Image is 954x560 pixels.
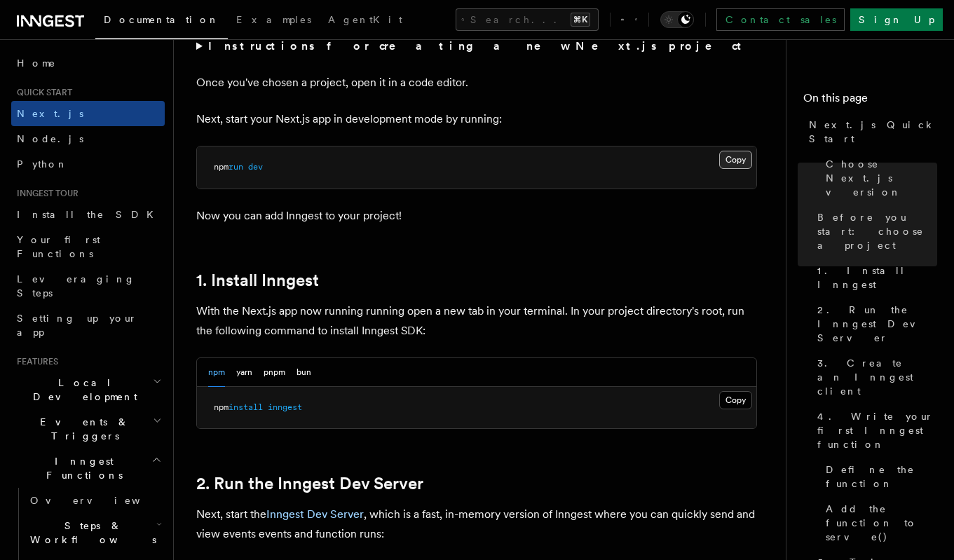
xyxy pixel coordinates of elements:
[826,157,937,199] span: Choose Next.js version
[11,266,165,306] a: Leveraging Steps
[196,73,757,93] p: Once you've chosen a project, open it in a code editor.
[817,356,937,398] span: 3. Create an Inngest client
[11,101,165,126] a: Next.js
[817,409,937,451] span: 4. Write your first Inngest function
[328,14,402,25] span: AgentKit
[228,4,320,38] a: Examples
[208,358,225,387] button: npm
[95,4,228,39] a: Documentation
[17,158,68,170] span: Python
[11,50,165,76] a: Home
[196,36,757,56] summary: Instructions for creating a new Next.js project
[214,402,229,412] span: npm
[11,376,153,404] span: Local Development
[660,11,694,28] button: Toggle dark mode
[248,162,263,172] span: dev
[11,202,165,227] a: Install the SDK
[11,449,165,488] button: Inngest Functions
[812,258,937,297] a: 1. Install Inngest
[297,358,311,387] button: bun
[236,14,311,25] span: Examples
[812,297,937,350] a: 2. Run the Inngest Dev Server
[11,227,165,266] a: Your first Functions
[17,133,83,144] span: Node.js
[25,519,156,547] span: Steps & Workflows
[229,402,263,412] span: install
[571,13,590,27] kbd: ⌘K
[196,206,757,226] p: Now you can add Inngest to your project!
[812,350,937,404] a: 3. Create an Inngest client
[812,205,937,258] a: Before you start: choose a project
[17,234,100,259] span: Your first Functions
[11,151,165,177] a: Python
[11,370,165,409] button: Local Development
[817,264,937,292] span: 1. Install Inngest
[214,162,229,172] span: npm
[11,356,58,367] span: Features
[196,301,757,341] p: With the Next.js app now running running open a new tab in your terminal. In your project directo...
[17,273,135,299] span: Leveraging Steps
[817,210,937,252] span: Before you start: choose a project
[196,474,423,493] a: 2. Run the Inngest Dev Server
[236,358,252,387] button: yarn
[264,358,285,387] button: pnpm
[812,404,937,457] a: 4. Write your first Inngest function
[17,56,56,70] span: Home
[25,513,165,552] button: Steps & Workflows
[456,8,599,31] button: Search...⌘K
[17,108,83,119] span: Next.js
[229,162,243,172] span: run
[320,4,411,38] a: AgentKit
[11,188,79,199] span: Inngest tour
[11,87,72,98] span: Quick start
[196,109,757,129] p: Next, start your Next.js app in development mode by running:
[17,313,137,338] span: Setting up your app
[817,303,937,345] span: 2. Run the Inngest Dev Server
[809,118,937,146] span: Next.js Quick Start
[208,39,747,53] strong: Instructions for creating a new Next.js project
[266,507,364,521] a: Inngest Dev Server
[719,391,752,409] button: Copy
[803,90,937,112] h4: On this page
[826,463,937,491] span: Define the function
[11,126,165,151] a: Node.js
[820,151,937,205] a: Choose Next.js version
[196,505,757,544] p: Next, start the , which is a fast, in-memory version of Inngest where you can quickly send and vi...
[11,409,165,449] button: Events & Triggers
[11,415,153,443] span: Events & Triggers
[826,502,937,544] span: Add the function to serve()
[11,306,165,345] a: Setting up your app
[719,151,752,169] button: Copy
[716,8,845,31] a: Contact sales
[104,14,219,25] span: Documentation
[25,488,165,513] a: Overview
[820,457,937,496] a: Define the function
[268,402,302,412] span: inngest
[196,271,319,290] a: 1. Install Inngest
[30,495,175,506] span: Overview
[820,496,937,549] a: Add the function to serve()
[850,8,943,31] a: Sign Up
[17,209,162,220] span: Install the SDK
[803,112,937,151] a: Next.js Quick Start
[11,454,151,482] span: Inngest Functions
